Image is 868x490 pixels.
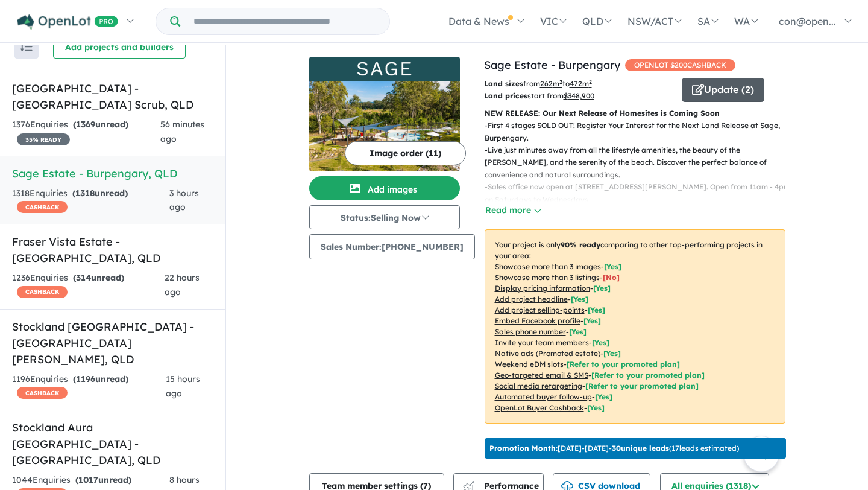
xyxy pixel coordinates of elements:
[625,59,735,71] span: OPENLOT $ 200 CASHBACK
[559,78,562,85] sup: 2
[591,371,705,380] span: [Refer to your promoted plan]
[495,273,600,282] u: Showcase more than 3 listings
[595,392,612,401] span: [Yes]
[495,371,588,380] u: Geo-targeted email & SMS
[73,272,124,283] strong: ( unread)
[309,205,460,229] button: Status:Selling Now
[73,119,128,130] strong: ( unread)
[53,34,186,59] button: Add projects and builders
[309,176,460,200] button: Add images
[495,403,584,412] u: OpenLot Buyer Cashback
[72,188,128,199] strong: ( unread)
[495,327,566,336] u: Sales phone number
[567,360,680,369] span: [Refer to your promoted plan]
[76,374,95,384] span: 1196
[12,319,213,367] h5: Stockland [GEOGRAPHIC_DATA] - [GEOGRAPHIC_DATA][PERSON_NAME] , QLD
[484,78,673,90] p: from
[562,79,592,88] span: to
[589,78,592,85] sup: 2
[570,79,592,88] u: 472 m
[12,118,160,147] div: 1376 Enquir ies
[593,284,611,293] span: [ Yes ]
[484,90,673,102] p: start from
[603,349,621,358] span: [Yes]
[183,8,387,34] input: Try estate name, suburb, builder or developer
[484,58,620,72] a: Sage Estate - Burpengary
[603,273,620,282] span: [ No ]
[588,305,605,314] span: [ Yes ]
[495,262,601,271] u: Showcase more than 3 images
[17,387,68,399] span: CASHBACK
[78,474,98,485] span: 1017
[160,119,204,144] span: 56 minutes ago
[540,79,562,88] u: 262 m
[489,443,739,454] p: [DATE] - [DATE] - ( 17 leads estimated)
[604,262,621,271] span: [ Yes ]
[564,91,594,100] u: $ 348,900
[165,272,200,297] span: 22 hours ago
[76,272,91,283] span: 314
[495,316,580,325] u: Embed Facebook profile
[166,374,200,399] span: 15 hours ago
[169,188,199,213] span: 3 hours ago
[73,374,128,384] strong: ( unread)
[17,133,70,145] span: 35 % READY
[309,57,460,171] a: Sage Estate - Burpengary LogoSage Estate - Burpengary
[12,234,213,266] h5: Fraser Vista Estate - [GEOGRAPHIC_DATA] , QLD
[495,381,582,390] u: Social media retargeting
[12,165,213,182] h5: Sage Estate - Burpengary , QLD
[485,229,785,424] p: Your project is only comparing to other top-performing projects in your area: - - - - - - - - - -...
[76,119,95,130] span: 1369
[75,188,95,199] span: 1318
[489,444,558,453] b: Promotion Month:
[561,240,600,249] b: 90 % ready
[495,284,590,293] u: Display pricing information
[495,349,600,358] u: Native ads (Promoted estate)
[779,15,836,27] span: con@open...
[485,181,795,206] p: - Sales office now open at [STREET_ADDRESS][PERSON_NAME]. Open from 11am - 4pm on Saturdays to We...
[463,481,474,488] img: line-chart.svg
[495,294,568,304] u: Add project headline
[20,42,33,51] img: sort.svg
[495,360,564,369] u: Weekend eDM slots
[682,78,764,102] button: Update (2)
[17,14,118,30] img: Openlot PRO Logo White
[75,474,131,485] strong: ( unread)
[12,271,165,300] div: 1236 Enquir ies
[583,316,601,325] span: [ Yes ]
[485,107,785,119] p: NEW RELEASE: Our Next Release of Homesites is Coming Soon
[17,201,68,213] span: CASHBACK
[485,119,795,144] p: - First 4 stages SOLD OUT! Register Your Interest for the Next Land Release at Sage, Burpengary.
[495,305,585,314] u: Add project selling-points
[571,294,588,304] span: [ Yes ]
[585,381,699,390] span: [Refer to your promoted plan]
[17,286,68,298] span: CASHBACK
[484,79,523,88] b: Land sizes
[485,144,795,181] p: - Live just minutes away from all the lifestyle amenities, the beauty of the [PERSON_NAME], and t...
[12,372,166,401] div: 1196 Enquir ies
[569,327,587,336] span: [ Yes ]
[309,234,475,259] button: Sales Number:[PHONE_NUMBER]
[587,403,605,412] span: [Yes]
[495,338,589,347] u: Invite your team members
[309,81,460,171] img: Sage Estate - Burpengary
[12,186,169,215] div: 1318 Enquir ies
[484,91,527,100] b: Land prices
[12,419,213,468] h5: Stockland Aura [GEOGRAPHIC_DATA] - [GEOGRAPHIC_DATA] , QLD
[592,338,609,347] span: [ Yes ]
[345,141,466,165] button: Image order (11)
[612,444,669,453] b: 30 unique leads
[495,392,592,401] u: Automated buyer follow-up
[485,203,541,217] button: Read more
[12,80,213,113] h5: [GEOGRAPHIC_DATA] - [GEOGRAPHIC_DATA] Scrub , QLD
[314,62,455,76] img: Sage Estate - Burpengary Logo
